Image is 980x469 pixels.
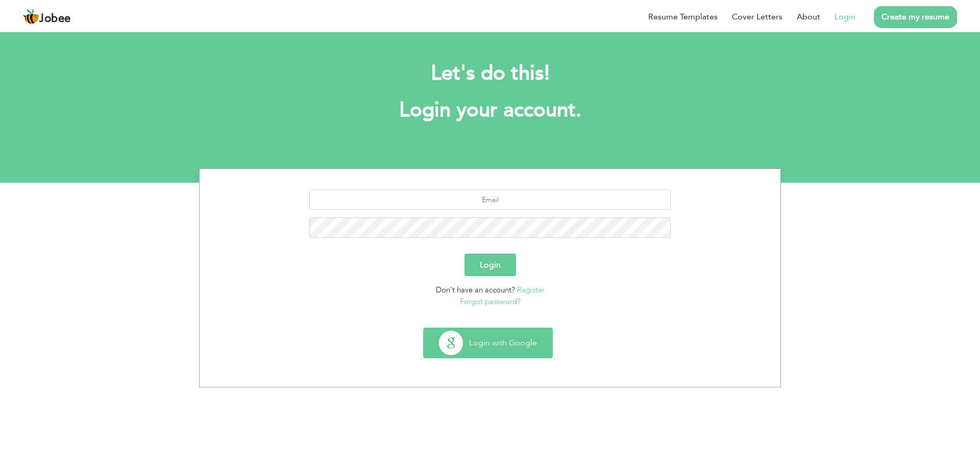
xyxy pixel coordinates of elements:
a: Forgot password? [460,297,521,307]
a: Resume Templates [648,11,718,23]
img: jobee.io [23,9,39,25]
a: Create my resume [874,6,957,28]
span: Don't have an account? [436,285,515,295]
h1: Login your account. [214,97,766,124]
input: Email [309,189,671,210]
a: Register [517,285,545,295]
span: Jobee [39,13,71,24]
a: Jobee [23,9,71,25]
button: Login with Google [424,328,552,358]
a: About [797,11,820,23]
button: Login [464,254,516,276]
a: Cover Letters [732,11,782,23]
a: Login [835,11,855,23]
h2: Let's do this! [214,60,766,87]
